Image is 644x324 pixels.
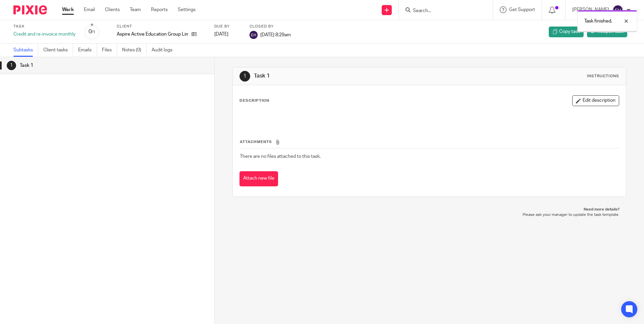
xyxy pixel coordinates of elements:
label: Due by [214,24,241,29]
button: Attach new file [239,171,278,186]
p: Description [239,98,269,103]
a: Subtasks [13,44,38,57]
button: Edit description [572,95,619,106]
a: Notes (0) [122,44,147,57]
a: Clients [105,6,120,13]
div: Instructions [587,74,619,79]
span: There are no files attached to this task. [240,154,321,159]
span: Attachments [240,140,272,144]
div: 0 [89,28,95,36]
p: Task finished. [584,18,612,25]
div: 1 [239,71,250,82]
img: Pixie [13,5,47,14]
h1: Task 1 [254,73,444,80]
img: svg%3E [612,5,623,15]
a: Team [130,6,141,13]
a: Reports [151,6,168,13]
small: /1 [92,30,95,34]
p: Need more details? [239,207,619,212]
label: Client [117,24,206,29]
div: [DATE] [214,31,241,38]
img: svg%3E [250,31,258,39]
a: Client tasks [43,44,73,57]
a: Audit logs [152,44,177,57]
p: Aspire Active Education Group Limited [117,31,188,38]
a: Emails [78,44,97,57]
a: Files [102,44,117,57]
label: Task [13,24,75,29]
span: [DATE] 8:29am [260,32,291,37]
h1: Task 1 [20,60,145,71]
div: Credit and re-invoice monthly [13,31,75,38]
div: 1 [7,61,16,70]
label: Closed by [250,24,291,29]
a: Email [84,6,95,13]
a: Work [62,6,74,13]
a: Settings [178,6,196,13]
p: Please ask your manager to update the task template. [239,212,619,218]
